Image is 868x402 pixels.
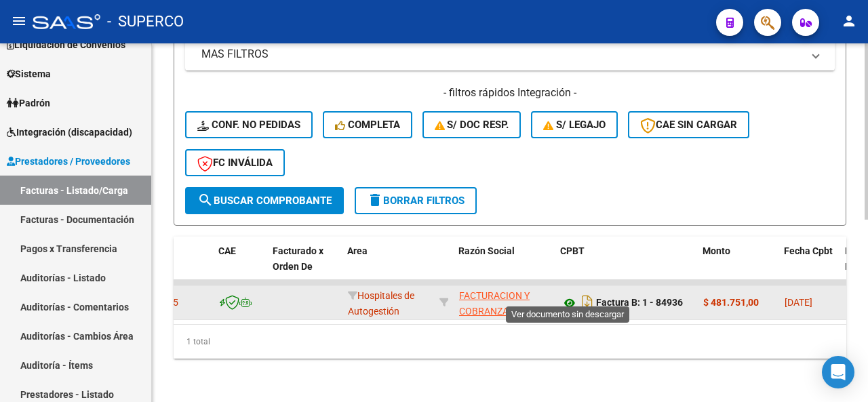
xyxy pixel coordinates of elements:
[784,245,833,256] span: Fecha Cpbt
[335,119,400,131] span: Completa
[197,195,332,207] span: Buscar Comprobante
[459,288,550,317] div: 30715497456
[703,297,759,308] strong: $ 481.751,00
[201,47,802,62] mat-panel-title: MAS FILTROS
[822,356,854,388] div: Open Intercom Messenger
[458,245,515,256] span: Razón Social
[560,245,585,256] span: CPBT
[348,290,414,317] span: Hospitales de Autogestión
[145,237,213,296] datatable-header-cell: ID
[846,297,856,308] span: 18
[7,125,132,140] span: Integración (discapacidad)
[7,96,50,110] span: Padrón
[355,187,477,214] button: Borrar Filtros
[7,154,130,169] span: Prestadores / Proveedores
[197,119,300,131] span: Conf. no pedidas
[841,13,857,29] mat-icon: person
[218,245,236,256] span: CAE
[185,111,313,138] button: Conf. no pedidas
[213,237,267,296] datatable-header-cell: CAE
[7,37,125,52] span: Liquidación de Convenios
[578,292,596,313] i: Descargar documento
[197,192,214,208] mat-icon: search
[347,245,368,256] span: Area
[422,111,521,138] button: S/ Doc Resp.
[267,237,342,296] datatable-header-cell: Facturado x Orden De
[435,119,509,131] span: S/ Doc Resp.
[107,7,184,37] span: - SUPERCO
[11,13,27,29] mat-icon: menu
[7,66,51,81] span: Sistema
[531,111,618,138] button: S/ legajo
[453,237,555,296] datatable-header-cell: Razón Social
[703,245,730,256] span: Monto
[543,119,606,131] span: S/ legajo
[185,187,344,214] button: Buscar Comprobante
[197,157,273,169] span: FC Inválida
[367,195,465,207] span: Borrar Filtros
[367,192,383,208] mat-icon: delete
[785,297,812,308] span: [DATE]
[185,85,835,100] h4: - filtros rápidos Integración -
[596,298,683,308] strong: Factura B: 1 - 84936
[697,237,778,296] datatable-header-cell: Monto
[185,149,285,176] button: FC Inválida
[628,111,749,138] button: CAE SIN CARGAR
[555,237,697,296] datatable-header-cell: CPBT
[640,119,737,131] span: CAE SIN CARGAR
[185,38,835,71] mat-expansion-panel-header: MAS FILTROS
[778,237,840,296] datatable-header-cell: Fecha Cpbt
[342,237,433,296] datatable-header-cell: Area
[459,290,542,347] span: FACTURACION Y COBRANZA DE LOS EFECTORES PUBLICOS S.E.
[323,111,412,138] button: Completa
[174,325,846,359] div: 1 total
[273,245,323,272] span: Facturado x Orden De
